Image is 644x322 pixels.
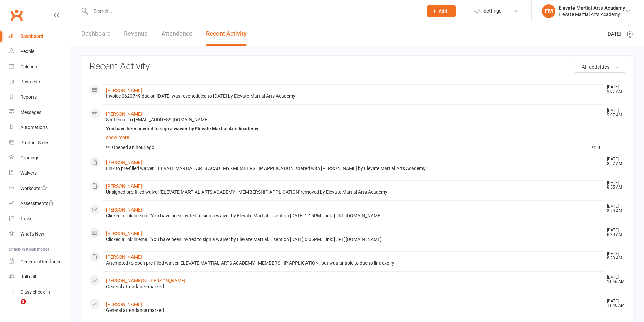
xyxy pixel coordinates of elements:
[20,201,54,206] div: Assessments
[106,207,142,213] a: [PERSON_NAME]
[106,189,601,195] div: Unsigned pre-filled waiver 'ELEVATE MARTIAL ARTS ACADEMY - MEMBERSHIP APPLICATION' removed by Ele...
[9,135,71,150] a: Product Sales
[9,120,71,135] a: Automations
[592,145,601,150] span: 1
[8,7,25,24] a: Clubworx
[483,3,502,19] span: Settings
[106,132,601,142] a: show more
[9,59,71,74] a: Calendar
[604,204,626,213] time: [DATE] 8:29 AM
[9,150,71,166] a: Gradings
[604,157,626,166] time: [DATE] 8:57 AM
[604,85,626,94] time: [DATE] 9:07 AM
[124,22,148,46] a: Revenue
[582,64,610,70] span: All activities
[106,254,142,260] a: [PERSON_NAME]
[106,111,142,117] a: [PERSON_NAME]
[20,109,41,115] div: Messages
[20,274,36,279] div: Roll call
[106,160,142,165] a: [PERSON_NAME]
[106,166,601,171] div: Link to pre-filled waiver 'ELEVATE MARTIAL ARTS ACADEMY - MEMBERSHIP APPLICATION' shared with [PE...
[604,275,626,284] time: [DATE] 11:46 AM
[9,105,71,120] a: Messages
[20,216,32,221] div: Tasks
[20,79,41,84] div: Payments
[106,307,601,313] div: General attendance marked
[21,299,26,304] span: 2
[20,170,37,176] div: Waivers
[9,254,71,269] a: General attendance kiosk mode
[20,33,43,39] div: Dashboard
[106,260,601,266] div: Attempted to open pre-filled waiver 'ELEVATE MARTIAL ARTS ACADEMY - MEMBERSHIP APPLICATION', but ...
[20,155,39,160] div: Gradings
[89,61,626,72] h3: Recent Activity
[604,108,626,117] time: [DATE] 9:07 AM
[7,299,23,315] iframe: Intercom live chat
[9,29,71,44] a: Dashboard
[106,284,601,290] div: General attendance marked
[20,125,48,130] div: Automations
[9,44,71,59] a: People
[161,22,193,46] a: Attendance
[604,252,626,261] time: [DATE] 8:23 AM
[559,5,625,11] div: Elevate Martial Arts Academy
[604,299,626,308] time: [DATE] 11:46 AM
[20,289,50,295] div: Class check-in
[106,183,142,189] a: [PERSON_NAME]
[106,126,601,132] div: You have been invited to sign a waiver by Elevate Martial Arts Academy
[9,211,71,226] a: Tasks
[106,278,185,283] a: [PERSON_NAME] Sri [PERSON_NAME]
[9,269,71,284] a: Roll call
[9,284,71,300] a: Class kiosk mode
[439,8,447,14] span: Add
[542,4,555,18] div: EM
[106,302,142,307] a: [PERSON_NAME]
[9,74,71,90] a: Payments
[20,140,49,145] div: Product Sales
[9,181,71,196] a: Workouts
[106,88,142,93] a: [PERSON_NAME]
[20,49,34,54] div: People
[20,259,61,264] div: General attendance
[574,61,626,73] button: All activities
[604,181,626,190] time: [DATE] 8:55 AM
[606,30,621,38] span: [DATE]
[427,5,456,17] button: Add
[20,94,37,100] div: Reports
[20,231,45,237] div: What's New
[9,90,71,105] a: Reports
[559,11,625,17] div: Elevate Martial Arts Academy
[20,185,40,191] div: Workouts
[106,237,601,242] div: Clicked a link in email 'You have been invited to sign a waiver by Elevate Martial...' sent on [D...
[206,22,247,46] a: Recent Activity
[9,166,71,181] a: Waivers
[106,145,154,150] span: Opened an hour ago
[20,64,39,69] div: Calendar
[9,226,71,242] a: What's New
[89,6,418,16] input: Search...
[106,93,601,99] div: Invoice 0620749 due on [DATE] was rescheduled to [DATE] by Elevate Martial Arts Academy
[106,117,209,122] span: Sent email to [EMAIL_ADDRESS][DOMAIN_NAME]
[81,22,111,46] a: Dashboard
[9,196,71,211] a: Assessments
[106,213,601,219] div: Clicked a link in email 'You have been invited to sign a waiver by Elevate Martial...' sent on [D...
[106,231,142,236] a: [PERSON_NAME]
[604,228,626,237] time: [DATE] 8:23 AM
